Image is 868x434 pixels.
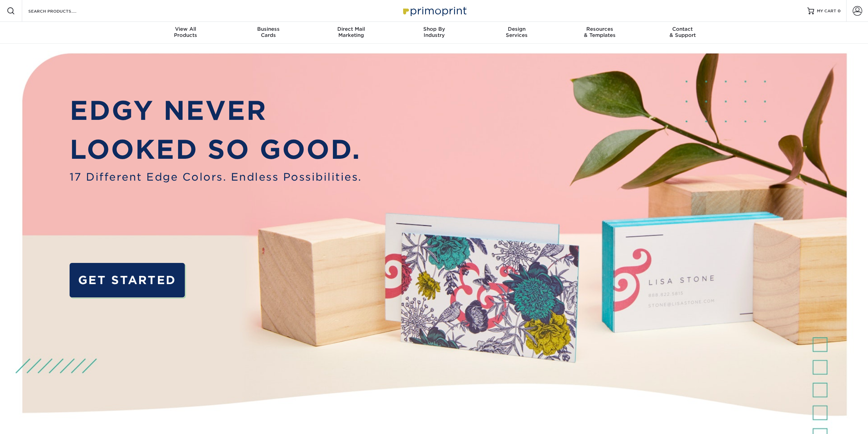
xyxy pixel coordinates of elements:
div: Products [144,26,227,38]
a: View AllProducts [144,22,227,44]
span: Resources [558,26,641,32]
a: Contact& Support [641,22,724,44]
span: MY CART [817,8,836,14]
span: Business [227,26,310,32]
img: Primoprint [400,3,468,18]
a: GET STARTED [70,263,185,297]
div: Cards [227,26,310,38]
div: Marketing [310,26,393,38]
div: & Support [641,26,724,38]
div: Industry [393,26,475,38]
p: LOOKED SO GOOD. [70,130,362,169]
a: Resources& Templates [558,22,641,44]
span: Design [475,26,558,32]
span: View All [144,26,227,32]
a: DesignServices [475,22,558,44]
span: 17 Different Edge Colors. Endless Possibilities. [70,169,362,185]
a: Shop ByIndustry [393,22,475,44]
a: BusinessCards [227,22,310,44]
span: Shop By [393,26,475,32]
span: 0 [838,9,841,13]
div: Services [475,26,558,38]
p: EDGY NEVER [70,91,362,130]
span: Direct Mail [310,26,393,32]
input: SEARCH PRODUCTS..... [28,7,94,15]
span: Contact [641,26,724,32]
a: Direct MailMarketing [310,22,393,44]
div: & Templates [558,26,641,38]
